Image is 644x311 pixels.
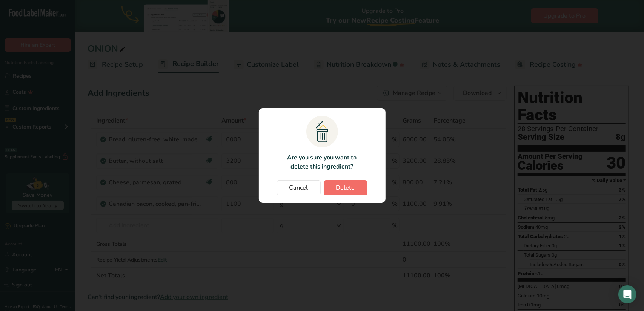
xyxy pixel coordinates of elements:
[336,183,355,192] span: Delete
[289,183,308,192] span: Cancel
[324,180,367,195] button: Delete
[277,180,321,195] button: Cancel
[283,153,361,171] p: Are you sure you want to delete this ingredient?
[618,285,636,303] div: Open Intercom Messenger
